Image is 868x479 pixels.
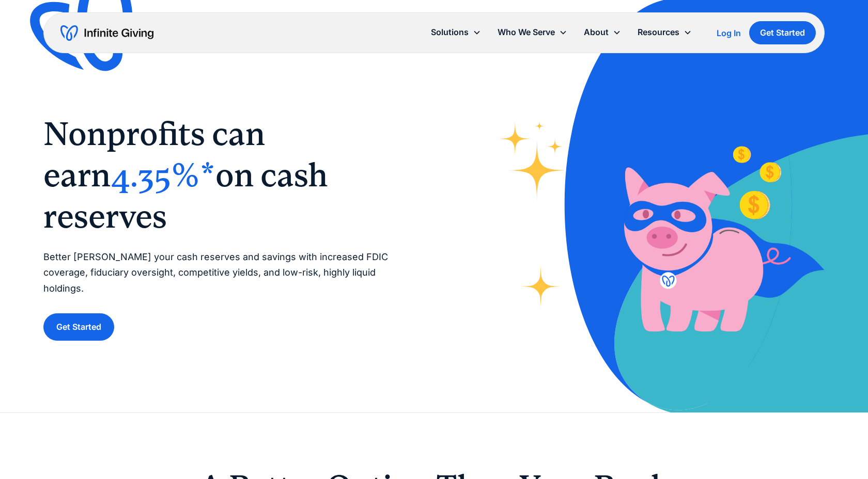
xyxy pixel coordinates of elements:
div: Who We Serve [489,21,576,43]
h1: ‍ ‍ [43,113,413,237]
div: Solutions [423,21,489,43]
div: About [584,25,609,39]
span: on cash reserves [43,156,328,235]
div: Log In [717,29,741,37]
span: 4.35%* [111,156,215,194]
div: About [576,21,629,43]
p: Better [PERSON_NAME] your cash reserves and savings with increased FDIC coverage, fiduciary overs... [43,249,413,297]
a: home [60,25,153,41]
a: Log In [717,27,741,39]
a: Get Started [43,313,114,341]
div: Resources [638,25,679,39]
span: Nonprofits can earn [43,115,265,194]
div: Who We Serve [498,25,555,39]
div: Resources [629,21,700,43]
a: Get Started [749,21,816,44]
div: Solutions [431,25,469,39]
